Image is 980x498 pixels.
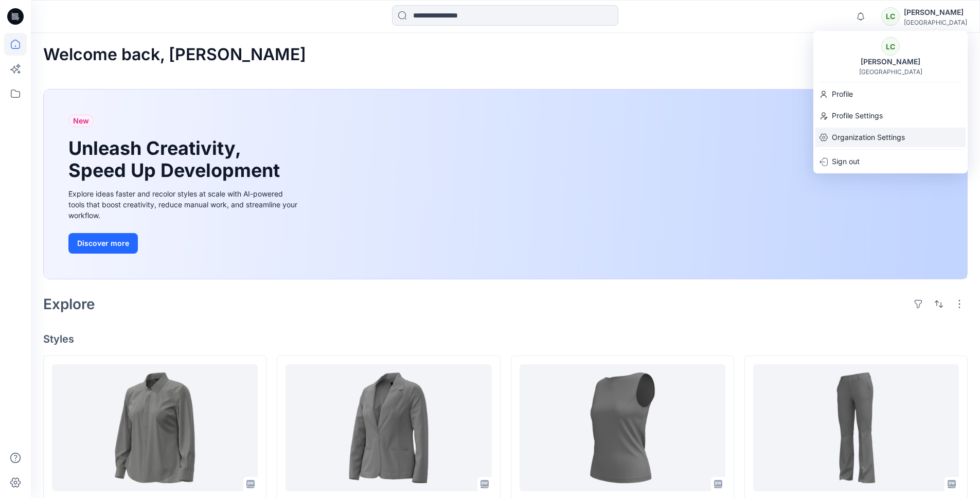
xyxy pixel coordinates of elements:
[43,45,306,64] h2: Welcome back, [PERSON_NAME]
[859,68,922,76] div: [GEOGRAPHIC_DATA]
[881,7,900,26] div: LC
[68,188,300,221] div: Explore ideas faster and recolor styles at scale with AI-powered tools that boost creativity, red...
[813,84,968,104] a: Profile
[881,37,900,56] div: LC
[68,137,284,182] h1: Unleash Creativity, Speed Up Development
[52,364,258,491] a: LM8543HE9P37
[832,128,905,147] p: Organization Settings
[520,364,725,491] a: LM8747K61
[68,233,300,254] a: Discover more
[73,115,89,127] span: New
[832,106,883,126] p: Profile Settings
[832,84,853,104] p: Profile
[68,233,138,254] button: Discover more
[904,19,967,26] div: [GEOGRAPHIC_DATA]
[813,128,968,147] a: Organization Settings
[43,333,968,345] h4: Styles
[832,152,860,171] p: Sign out
[43,296,95,312] h2: Explore
[753,364,959,491] a: LM4604M42
[286,364,491,491] a: LM1601M42
[904,6,967,19] div: [PERSON_NAME]
[813,106,968,126] a: Profile Settings
[854,56,926,68] div: [PERSON_NAME]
